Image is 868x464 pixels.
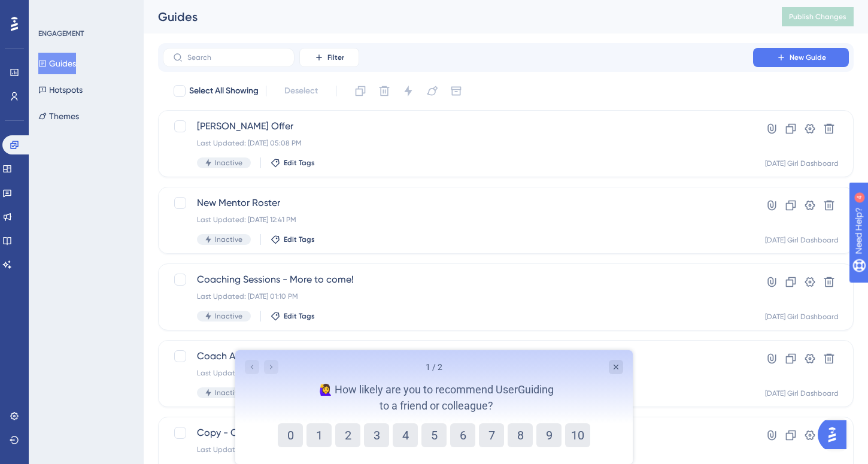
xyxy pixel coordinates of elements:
[284,311,315,321] span: Edit Tags
[197,215,719,225] div: Last Updated: [DATE] 12:41 PM
[215,388,242,398] span: Inactive
[197,272,719,287] span: Coaching Sessions - More to come!
[274,80,329,102] button: Deselect
[197,368,719,378] div: Last Updated: [DATE] 12:59 PM
[38,29,84,38] div: ENGAGEMENT
[235,350,633,464] iframe: UserGuiding Survey
[28,3,75,17] span: Need Help?
[284,158,315,168] span: Edit Tags
[753,48,849,67] button: New Guide
[189,84,259,98] span: Select All Showing
[284,235,315,244] span: Edit Tags
[271,311,315,321] button: Edit Tags
[197,426,719,440] span: Copy - Office Hours OOO
[284,84,318,98] span: Deselect
[38,105,79,127] button: Themes
[158,8,752,25] div: Guides
[299,48,359,67] button: Filter
[327,53,344,62] span: Filter
[790,53,826,62] span: New Guide
[197,196,719,210] span: New Mentor Roster
[215,235,242,244] span: Inactive
[215,311,242,321] span: Inactive
[765,389,839,398] div: [DATE] Girl Dashboard
[765,159,839,168] div: [DATE] Girl Dashboard
[197,292,719,301] div: Last Updated: [DATE] 01:10 PM
[765,235,839,245] div: [DATE] Girl Dashboard
[782,7,854,26] button: Publish Changes
[789,12,846,22] span: Publish Changes
[765,312,839,322] div: [DATE] Girl Dashboard
[197,445,719,454] div: Last Updated: [DATE] 01:01 PM
[38,79,83,101] button: Hotspots
[271,158,315,168] button: Edit Tags
[83,6,87,16] div: 4
[215,158,242,168] span: Inactive
[197,349,719,363] span: Coach Availability
[38,53,76,74] button: Guides
[271,235,315,244] button: Edit Tags
[818,417,854,453] iframe: UserGuiding AI Assistant Launcher
[197,138,719,148] div: Last Updated: [DATE] 05:08 PM
[197,119,719,134] span: [PERSON_NAME] Offer
[187,53,284,62] input: Search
